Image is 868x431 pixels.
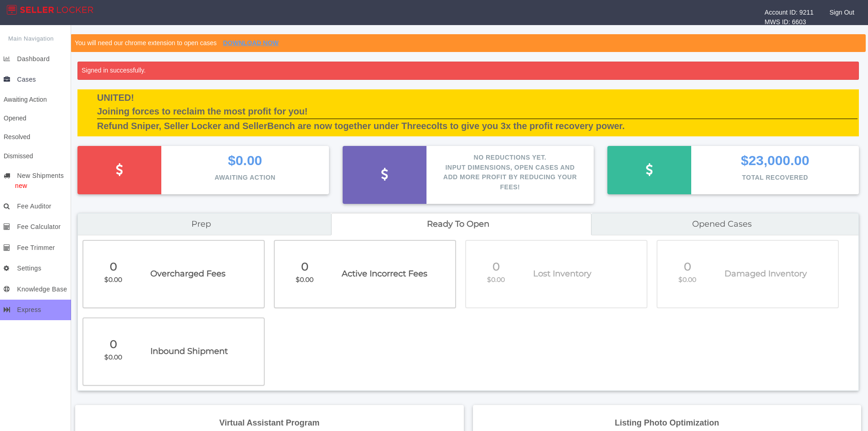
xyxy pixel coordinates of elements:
span: 0 [110,260,117,273]
p: No Reductions Yet. Input dimensions, Open cases and add more profit by reducing your fees! [440,153,580,192]
span: Active Incorrect Fees [342,269,427,279]
span: Express [17,306,41,313]
a: Opened [1,109,71,128]
span: Knowledge Base [17,286,67,293]
a: 0 $0.00 Overcharged Fees [78,240,269,308]
a: Cases [1,69,71,90]
span: Fee Trimmer [17,244,55,251]
span: Lost Inventory [533,269,591,279]
p: $23,000.00 [705,153,845,168]
a: Express [1,300,71,320]
a: Fee Auditor [1,196,71,217]
a: DOWNLOAD NOW [223,39,278,47]
span: 0 [493,260,500,273]
span: Fee Calculator [17,223,61,230]
a: Fee Calculator [1,217,71,237]
span: Dashboard [17,55,50,62]
a: Dashboard [1,49,71,69]
a: Fee Trimmer [1,238,71,258]
span: Opened [4,114,26,122]
a: New Shipmentsnew [1,166,71,196]
span: Opened cases [692,218,752,231]
span: Awaiting Action [4,96,47,103]
iframe: Drift Widget Chat Controller [741,384,857,420]
span: Inbound Shipment [150,346,228,356]
span: 0 [684,260,691,273]
div: UNITED! Joining forces to reclaim the most profit for you! Refund Sniper, Seller Locker and Selle... [77,89,859,137]
a: Awaiting Action [1,90,71,109]
p: $0.00 [664,275,711,285]
span: Cases [17,76,36,83]
p: Total Recovered [705,173,845,182]
p: Awaiting Action [175,173,315,182]
a: 0 $0.00 Inbound Shipment [78,317,269,386]
a: 0 $0.00 Lost Inventory [461,240,652,308]
span: Fee Auditor [17,203,51,210]
p: $0.00 [473,275,519,285]
span: Ready to open [427,218,489,231]
a: 0 $0.00 Active Incorrect Fees [269,240,461,308]
span: Dismissed [4,152,33,160]
span: New Shipments [17,172,64,179]
p: $0.00 [175,153,315,168]
p: $0.00 [90,275,137,285]
span: Settings [17,265,41,272]
span: Resolved [4,133,30,140]
a: 0 $0.00 Damaged Inventory [652,240,843,308]
a: Knowledge Base [1,279,71,300]
a: Settings [1,258,71,279]
div: Account ID: 9211 [765,8,813,17]
span: Overcharged Fees [150,269,226,279]
p: $0.00 [90,353,137,362]
span: Signed in successfully. [82,67,146,74]
span: 0 [110,338,117,351]
div: MWS ID: 6603 [765,17,813,27]
span: You will need our chrome extension to open cases [75,39,217,47]
img: App Logo [7,5,93,15]
span: 0 [301,260,308,273]
p: $0.00 [282,275,328,285]
span: Prep [191,218,211,231]
span: new [4,182,27,189]
span: Damaged Inventory [724,269,807,279]
a: Resolved [1,128,71,146]
a: Dismissed [1,147,71,166]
